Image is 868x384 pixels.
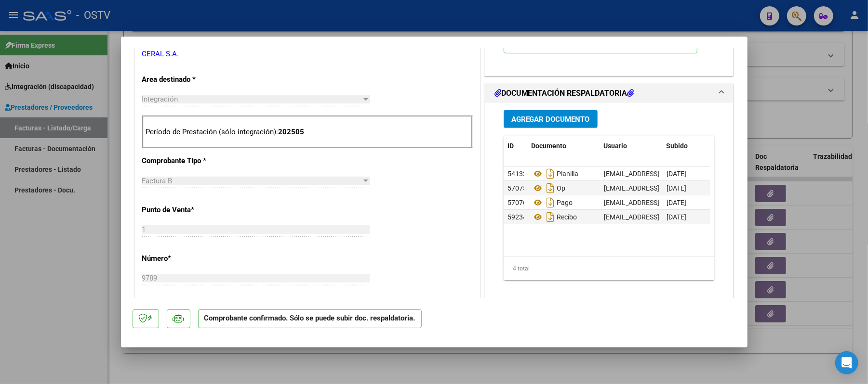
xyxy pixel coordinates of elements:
mat-expansion-panel-header: DOCUMENTACIÓN RESPALDATORIA [485,84,734,103]
p: Comprobante Tipo * [142,155,241,166]
span: [EMAIL_ADDRESS][DOMAIN_NAME] - [PERSON_NAME] [604,213,767,221]
span: 59234 [507,213,527,221]
p: Area destinado * [142,74,241,85]
span: [DATE] [667,199,686,206]
datatable-header-cell: Usuario [600,136,663,156]
span: 57076 [507,199,527,206]
span: [EMAIL_ADDRESS][DOMAIN_NAME] - [PERSON_NAME] [604,170,767,178]
span: [EMAIL_ADDRESS][DOMAIN_NAME] - [PERSON_NAME] [604,199,767,206]
span: Factura B [142,177,173,185]
span: 54132 [507,170,527,178]
span: [DATE] [667,170,686,178]
span: [EMAIL_ADDRESS][DOMAIN_NAME] - [PERSON_NAME] [604,184,767,192]
span: Recibo [532,213,577,221]
div: 4 total [504,256,715,281]
p: Período de Prestación (sólo integración): [146,127,469,138]
span: Agregar Documento [511,115,590,124]
datatable-header-cell: Subido [663,136,711,156]
i: Descargar documento [544,209,557,225]
span: Documento [532,142,567,150]
span: [DATE] [667,213,686,221]
button: Agregar Documento [504,110,598,128]
p: CERAL S.A. [142,49,473,60]
datatable-header-cell: Documento [528,136,600,156]
p: Punto de Venta [142,205,241,216]
datatable-header-cell: ID [504,136,528,156]
h1: DOCUMENTACIÓN RESPALDATORIA [494,88,634,99]
span: ID [507,142,514,150]
span: [DATE] [667,184,686,192]
span: 57075 [507,184,527,192]
i: Descargar documento [544,180,557,196]
div: DOCUMENTACIÓN RESPALDATORIA [485,103,734,303]
span: Subido [667,142,688,150]
div: Open Intercom Messenger [835,351,858,374]
span: Integración [142,95,178,103]
strong: 202505 [279,128,305,136]
span: Op [532,184,565,192]
i: Descargar documento [544,195,557,210]
span: Planilla [532,170,578,178]
span: Pago [532,199,573,206]
p: Comprobante confirmado. Sólo se puede subir doc. respaldatoria. [198,309,422,328]
i: Descargar documento [544,166,557,181]
p: Número [142,253,241,264]
span: Usuario [604,142,628,150]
